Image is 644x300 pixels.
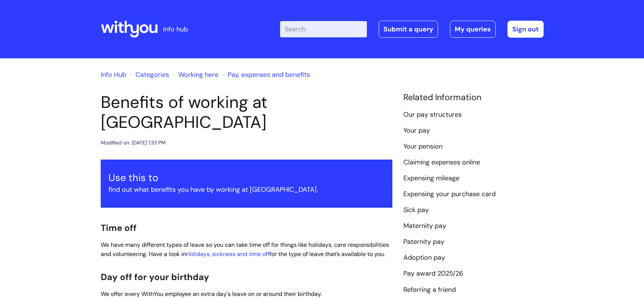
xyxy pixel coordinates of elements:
[379,21,438,38] a: Submit a query
[101,241,389,258] span: We have many different types of leave so you can take time off for things like holidays, care res...
[228,70,310,79] a: Pay, expenses and benefits
[280,21,367,37] input: Search
[220,69,310,81] li: Pay, expenses and benefits
[403,253,445,263] a: Adoption pay
[280,21,544,38] div: | -
[101,222,137,233] span: Time off
[403,110,462,120] a: Our pay structures
[109,172,385,184] h3: Use this to
[403,237,444,247] a: Paternity pay
[403,142,442,151] a: Your pension
[403,190,496,199] a: Expensing your purchase card
[403,285,456,295] a: Referring a friend
[178,70,218,79] a: Working here
[171,69,218,81] li: Working here
[163,23,188,35] p: info hub
[101,92,392,132] h1: Benefits of working at [GEOGRAPHIC_DATA]
[128,69,169,81] li: Solution home
[135,70,169,79] a: Categories
[403,126,430,136] a: Your pay
[101,290,322,298] span: We offer every WithYou employee an extra day's leave on or around their birthday.
[403,221,446,231] a: Maternity pay
[403,92,544,103] h4: Related Information
[403,174,459,183] a: Expensing mileage
[403,158,480,167] a: Claiming expenses online
[403,269,463,279] a: Pay award 2025/26
[403,205,429,215] a: Sick pay
[507,21,544,38] a: Sign out
[186,250,269,258] a: Holidays, sickness and time off
[101,138,166,147] div: Modified on: [DATE] 1:33 PM
[450,21,496,38] a: My queries
[101,70,126,79] a: Info Hub
[109,184,385,195] p: find out what benefits you have by working at [GEOGRAPHIC_DATA].
[101,271,209,283] span: Day off for your birthday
